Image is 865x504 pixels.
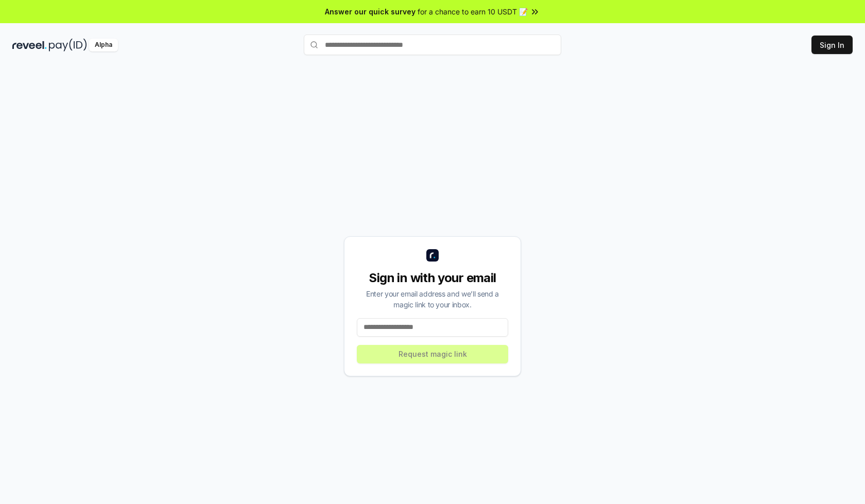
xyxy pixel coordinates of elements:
[418,6,528,17] span: for a chance to earn 10 USDT 📝
[12,39,47,51] img: reveel_dark
[811,36,853,54] button: Sign In
[357,288,508,310] div: Enter your email address and we’ll send a magic link to your inbox.
[357,270,508,286] div: Sign in with your email
[426,249,439,262] img: logo_small
[49,39,87,51] img: pay_id
[89,39,118,51] div: Alpha
[325,6,416,17] span: Answer our quick survey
